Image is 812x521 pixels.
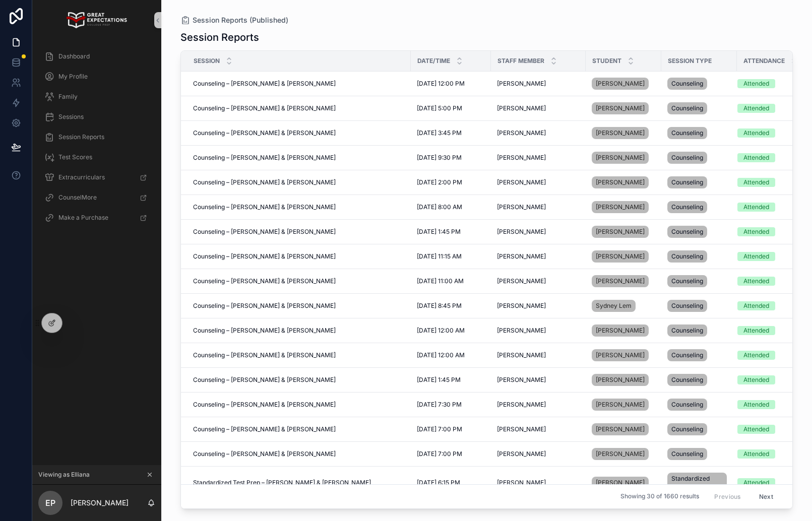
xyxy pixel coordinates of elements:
span: [PERSON_NAME] [497,277,546,285]
span: [PERSON_NAME] [596,376,645,384]
a: [PERSON_NAME] [592,399,649,411]
a: [PERSON_NAME] [497,401,580,409]
a: Counseling [667,199,731,215]
span: Attendance [743,57,785,65]
div: Attended [743,400,769,409]
a: [PERSON_NAME] [497,376,580,384]
a: [PERSON_NAME] [497,178,580,186]
span: Session Reports [58,133,104,141]
a: [PERSON_NAME] [592,125,655,141]
a: [PERSON_NAME] [592,248,655,265]
span: [DATE] 6:15 PM [417,479,460,487]
a: [PERSON_NAME] [592,347,655,363]
a: [PERSON_NAME] [592,324,649,337]
span: Counseling – [PERSON_NAME] & [PERSON_NAME] [193,252,336,260]
span: [PERSON_NAME] [596,277,645,285]
a: [DATE] 2:00 PM [417,178,485,186]
a: [DATE] 7:00 PM [417,450,485,458]
a: [PERSON_NAME] [592,349,649,361]
a: [PERSON_NAME] [592,102,649,114]
a: [PERSON_NAME] [592,199,655,215]
a: [PERSON_NAME] [592,250,649,263]
span: Viewing as Elliana [38,471,90,479]
a: [PERSON_NAME] [592,127,649,139]
span: [PERSON_NAME] [497,104,546,112]
a: Dashboard [38,47,155,66]
span: [PERSON_NAME] [596,425,645,433]
span: My Profile [58,73,88,81]
a: [DATE] 11:15 AM [417,252,485,260]
a: Sydney Lem [592,300,636,312]
span: Counseling [671,228,703,236]
a: [PERSON_NAME] [592,372,655,388]
span: Counseling – [PERSON_NAME] & [PERSON_NAME] [193,450,336,458]
div: Attended [743,375,769,384]
h1: Session Reports [180,30,259,44]
span: Counseling – [PERSON_NAME] & [PERSON_NAME] [193,80,336,88]
div: Attended [743,227,769,236]
a: [DATE] 7:00 PM [417,425,485,433]
span: [PERSON_NAME] [497,129,546,137]
a: Counseling [667,298,731,314]
span: Sydney Lem [596,302,632,310]
span: [DATE] 11:00 AM [417,277,464,285]
span: Counseling [671,302,703,310]
span: Counseling – [PERSON_NAME] & [PERSON_NAME] [193,203,336,211]
span: Counseling – [PERSON_NAME] & [PERSON_NAME] [193,327,336,335]
span: Test Scores [58,153,92,161]
a: [PERSON_NAME] [592,76,655,92]
span: Counseling [671,203,703,211]
a: [DATE] 1:45 PM [417,376,485,384]
span: [DATE] 12:00 AM [417,351,465,359]
a: Counseling – [PERSON_NAME] & [PERSON_NAME] [193,277,405,285]
a: [DATE] 11:00 AM [417,277,485,285]
span: Extracurriculars [58,173,105,181]
a: [PERSON_NAME] [592,224,655,240]
a: My Profile [38,68,155,86]
a: [DATE] 3:45 PM [417,129,485,137]
a: Standardized Test Prep [667,471,731,495]
a: [DATE] 7:30 PM [417,401,485,409]
span: [DATE] 2:00 PM [417,178,462,186]
a: Sydney Lem [592,298,655,314]
a: [DATE] 6:15 PM [417,479,485,487]
span: [PERSON_NAME] [596,252,645,260]
span: [DATE] 8:45 PM [417,302,462,310]
a: [PERSON_NAME] [592,475,655,491]
a: [DATE] 12:00 PM [417,80,485,88]
a: Counseling – [PERSON_NAME] & [PERSON_NAME] [193,228,405,236]
a: [PERSON_NAME] [592,275,649,287]
span: [PERSON_NAME] [497,154,546,162]
a: Counseling – [PERSON_NAME] & [PERSON_NAME] [193,351,405,359]
a: [PERSON_NAME] [592,150,655,166]
a: CounselMore [38,188,155,207]
a: Counseling [667,100,731,116]
a: Counseling [667,372,731,388]
div: Attended [743,104,769,113]
button: Next [752,489,780,504]
span: [PERSON_NAME] [596,351,645,359]
a: Counseling [667,174,731,190]
span: [PERSON_NAME] [596,228,645,236]
span: [PERSON_NAME] [596,327,645,335]
span: [PERSON_NAME] [596,80,645,88]
a: [PERSON_NAME] [592,174,655,190]
span: [DATE] 3:45 PM [417,129,462,137]
span: Date/Time [417,57,450,65]
div: Attended [743,203,769,212]
span: Standardized Test Prep [671,475,723,491]
a: [PERSON_NAME] [497,154,580,162]
a: Counseling – [PERSON_NAME] & [PERSON_NAME] [193,450,405,458]
span: [PERSON_NAME] [596,178,645,186]
span: [DATE] 1:45 PM [417,376,461,384]
span: Counseling [671,327,703,335]
span: [PERSON_NAME] [596,129,645,137]
span: [PERSON_NAME] [497,376,546,384]
span: [PERSON_NAME] [497,450,546,458]
span: Counseling – [PERSON_NAME] & [PERSON_NAME] [193,376,336,384]
span: [DATE] 7:00 PM [417,450,462,458]
a: [PERSON_NAME] [592,446,655,462]
span: [PERSON_NAME] [497,178,546,186]
span: [DATE] 8:00 AM [417,203,462,211]
span: [PERSON_NAME] [596,450,645,458]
